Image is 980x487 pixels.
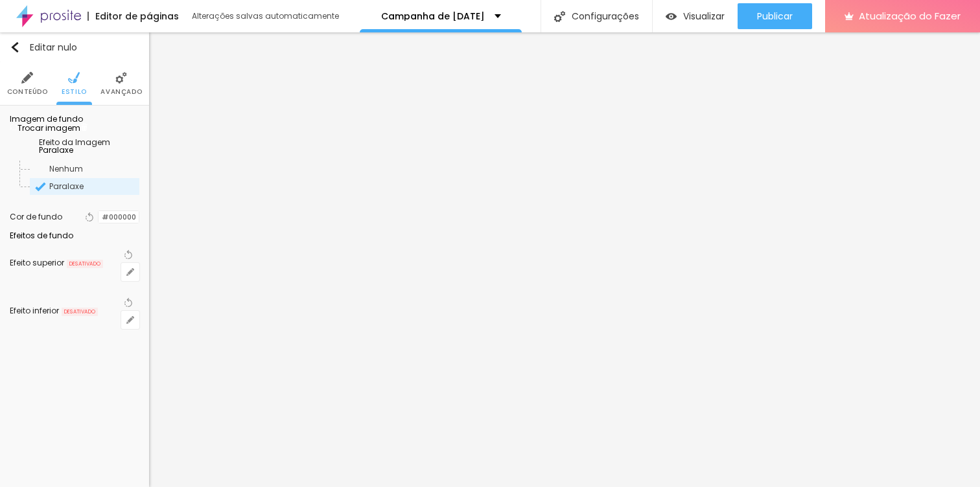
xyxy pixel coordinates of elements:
font: DESATIVADO [64,308,95,315]
iframe: Editor [149,32,980,487]
img: Ícone [80,123,88,131]
font: Configurações [572,10,639,23]
img: Ícone [68,72,80,84]
img: Ícone [10,123,17,131]
img: Ícone [21,72,33,84]
font: Cor de fundo [10,211,62,222]
font: Atualização do Fazer [859,9,961,23]
font: Editar nulo [30,41,77,54]
div: Efeitos de fundo [10,232,139,240]
img: Ícone [115,72,127,84]
font: Conteúdo [7,87,48,96]
font: Efeito inferior [10,305,59,316]
font: Nenhum [49,163,83,174]
font: Campanha de [DATE] [381,10,485,23]
font: DESATIVADO [69,260,100,267]
font: Efeito da Imagem [39,137,110,148]
font: Paralaxe [49,181,84,192]
button: Publicar [738,3,812,29]
button: Visualizar [653,3,738,29]
img: view-1.svg [666,11,677,22]
font: Trocar imagem [17,122,80,133]
font: Publicar [757,10,793,23]
font: Efeito superior [10,257,64,268]
img: Ícone [554,11,565,22]
font: Visualizar [683,10,725,23]
font: Alterações salvas automaticamente [192,10,339,21]
font: Efeitos de fundo [10,230,73,241]
font: Imagem de fundo [10,113,83,124]
font: Paralaxe [39,144,73,155]
img: Ícone [10,42,20,52]
img: Ícone [35,181,46,192]
font: Estilo [62,87,87,96]
font: Editor de páginas [95,10,179,23]
font: Avançado [100,87,142,96]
